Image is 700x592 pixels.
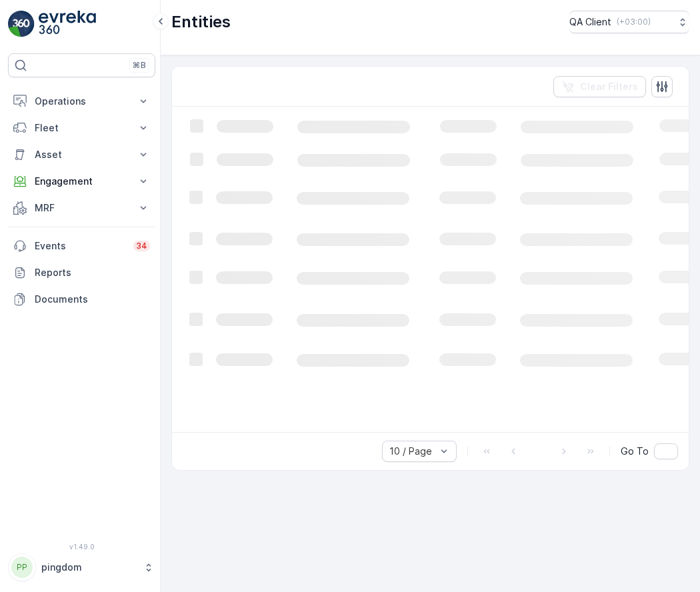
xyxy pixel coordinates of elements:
p: Clear Filters [580,80,638,93]
button: Operations [8,88,155,115]
button: Fleet [8,115,155,141]
p: Documents [35,293,150,306]
p: Operations [35,95,129,108]
div: PP [11,557,33,578]
a: Documents [8,286,155,313]
span: v 1.49.0 [8,543,155,551]
p: Entities [171,11,231,33]
button: Clear Filters [553,76,646,97]
span: Go To [621,445,649,458]
p: 34 [136,241,147,251]
p: Asset [35,148,129,161]
a: Reports [8,259,155,286]
p: ( +03:00 ) [617,17,651,27]
p: Events [35,239,125,253]
button: MRF [8,195,155,221]
p: Fleet [35,121,129,135]
p: Engagement [35,175,129,188]
p: MRF [35,201,129,215]
button: PPpingdom [8,553,155,581]
button: Asset [8,141,155,168]
button: QA Client(+03:00) [569,11,689,33]
p: pingdom [41,561,137,574]
button: Engagement [8,168,155,195]
a: Events34 [8,233,155,259]
img: logo_light-DOdMpM7g.png [39,11,96,37]
p: ⌘B [133,60,146,71]
p: QA Client [569,15,611,29]
p: Reports [35,266,150,279]
img: logo [8,11,35,37]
